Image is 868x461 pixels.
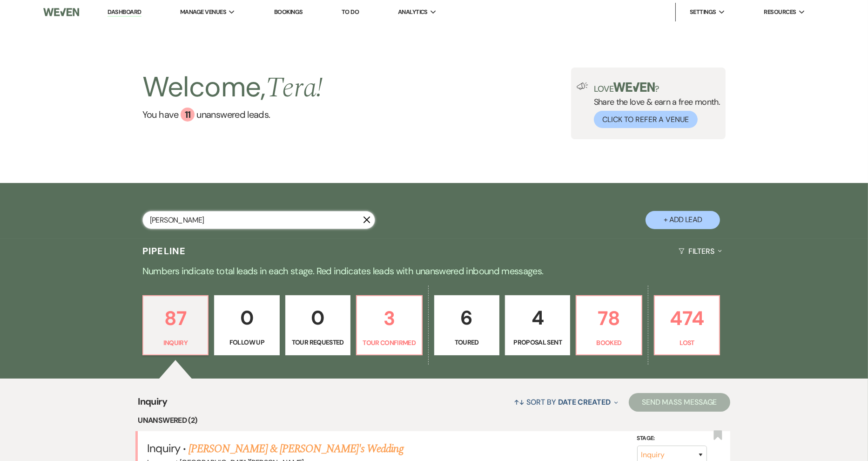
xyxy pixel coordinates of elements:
[511,337,564,347] p: Proposal Sent
[613,82,655,92] img: weven-logo-green.svg
[654,295,720,356] a: 474Lost
[594,82,720,93] p: Love ?
[142,211,375,229] input: Search by name, event date, email address or phone number
[266,67,323,109] span: Tera !
[588,82,720,128] div: Share the love & earn a free month.
[147,441,180,455] span: Inquiry
[629,393,730,412] button: Send Mass Message
[363,303,416,334] p: 3
[214,295,279,356] a: 0Follow Up
[505,295,570,356] a: 4Proposal Sent
[291,302,344,333] p: 0
[558,397,611,407] span: Date Created
[363,338,416,348] p: Tour Confirmed
[582,338,635,348] p: Booked
[440,337,493,347] p: Toured
[220,302,273,333] p: 0
[646,211,720,229] button: + Add Lead
[582,303,635,334] p: 78
[764,7,796,17] span: Resources
[434,295,499,356] a: 6Toured
[342,8,359,16] a: To Do
[142,244,186,258] h3: Pipeline
[138,394,167,414] span: Inquiry
[188,441,404,457] a: [PERSON_NAME] & [PERSON_NAME]'s Wedding
[398,7,428,17] span: Analytics
[181,108,195,122] div: 11
[576,295,642,356] a: 78Booked
[690,7,716,17] span: Settings
[220,337,273,347] p: Follow Up
[285,295,350,356] a: 0Tour Requested
[637,434,707,444] label: Stage:
[514,397,525,407] span: ↑↓
[142,108,323,122] a: You have 11 unanswered leads.
[577,82,588,90] img: loud-speaker-illustration.svg
[511,302,564,333] p: 4
[274,8,303,16] a: Bookings
[510,390,622,414] button: Sort By Date Created
[440,302,493,333] p: 6
[675,239,726,264] button: Filters
[142,68,323,108] h2: Welcome,
[99,264,769,278] p: Numbers indicate total leads in each stage. Red indicates leads with unanswered inbound messages.
[149,303,202,334] p: 87
[149,338,202,348] p: Inquiry
[138,414,730,427] li: Unanswered (2)
[660,338,713,348] p: Lost
[660,303,713,334] p: 474
[180,7,226,17] span: Manage Venues
[594,111,698,128] button: Click to Refer a Venue
[142,295,209,356] a: 87Inquiry
[43,2,79,22] img: Weven Logo
[291,337,344,347] p: Tour Requested
[108,8,141,17] a: Dashboard
[356,295,422,356] a: 3Tour Confirmed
